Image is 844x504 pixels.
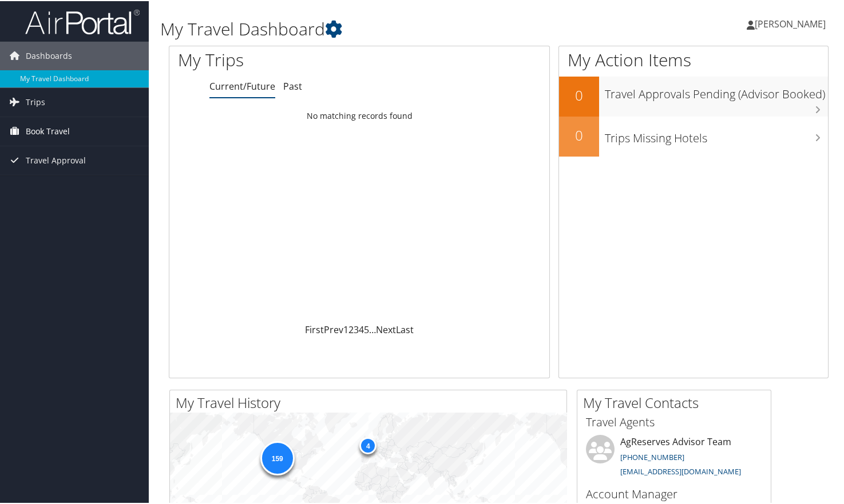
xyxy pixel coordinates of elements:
[605,79,828,101] h3: Travel Approvals Pending (Advisor Booked)
[586,485,762,501] h3: Account Manager
[376,322,396,335] a: Next
[160,16,612,40] h1: My Travel Dashboard
[260,440,294,474] div: 159
[176,392,566,411] h2: My Travel History
[26,116,70,145] span: Book Travel
[559,85,599,104] h2: 0
[343,322,348,335] a: 1
[348,322,354,335] a: 2
[364,322,369,335] a: 5
[209,79,275,91] a: Current/Future
[359,436,377,453] div: 4
[620,465,741,475] a: [EMAIL_ADDRESS][DOMAIN_NAME]
[26,41,72,69] span: Dashboards
[755,17,826,29] span: [PERSON_NAME]
[25,7,140,34] img: airportal-logo.png
[559,75,828,115] a: 0Travel Approvals Pending (Advisor Booked)
[26,87,45,115] span: Trips
[605,123,828,145] h3: Trips Missing Hotels
[620,451,684,461] a: [PHONE_NUMBER]
[586,413,762,429] h3: Travel Agents
[354,322,359,335] a: 3
[283,79,302,91] a: Past
[359,322,364,335] a: 4
[369,322,376,335] span: …
[580,434,768,481] li: AgReserves Advisor Team
[324,322,343,335] a: Prev
[559,47,828,71] h1: My Action Items
[583,392,771,411] h2: My Travel Contacts
[747,6,837,40] a: [PERSON_NAME]
[178,47,383,71] h1: My Trips
[305,322,324,335] a: First
[169,105,549,125] td: No matching records found
[396,322,414,335] a: Last
[559,115,828,155] a: 0Trips Missing Hotels
[26,145,86,174] span: Travel Approval
[559,125,599,144] h2: 0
